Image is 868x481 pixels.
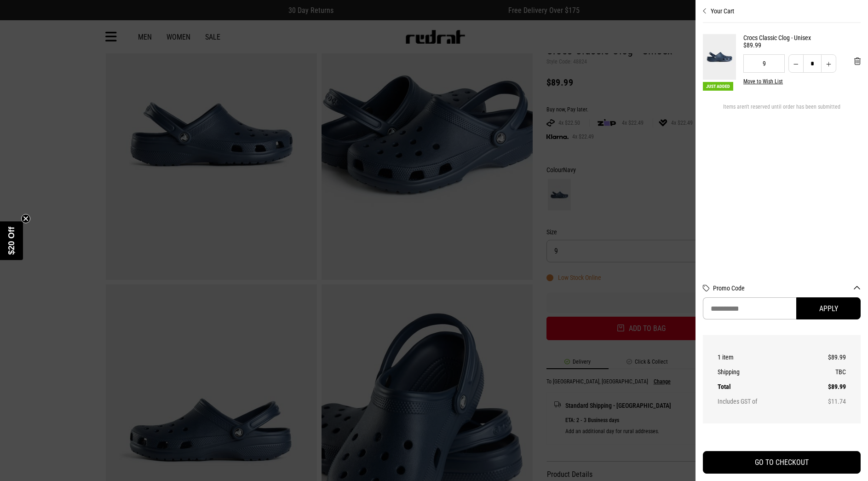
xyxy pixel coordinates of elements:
[803,54,822,73] input: Quantity
[703,104,861,117] div: Items aren't reserved until order has been submitted
[713,284,861,292] button: Promo Code
[806,365,846,379] td: TBC
[821,54,836,73] button: Increase quantity
[806,379,846,394] td: $89.99
[788,54,804,73] button: Decrease quantity
[743,34,861,41] a: Crocs Classic Clog - Unisex
[806,350,846,365] td: $89.99
[703,297,796,319] input: Promo Code
[743,54,785,73] div: 9
[703,82,733,91] span: Just Added
[703,34,736,80] img: Crocs Classic Clog - Unisex
[703,435,861,444] iframe: Customer reviews powered by Trustpilot
[806,394,846,409] td: $11.74
[718,365,806,379] th: Shipping
[847,50,868,73] button: 'Remove from cart
[718,394,806,409] th: Includes GST of
[796,297,861,319] button: Apply
[718,379,806,394] th: Total
[21,214,30,223] button: Close teaser
[718,350,806,365] th: 1 item
[743,78,783,85] button: Move to Wish List
[703,451,861,474] button: GO TO CHECKOUT
[7,226,16,255] span: $20 Off
[743,41,861,49] div: $89.99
